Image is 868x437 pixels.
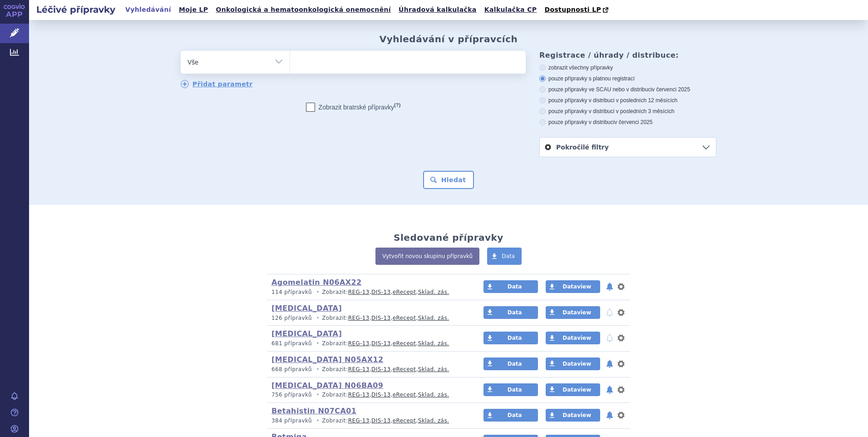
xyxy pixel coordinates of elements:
[314,340,322,348] i: •
[418,340,449,347] a: Sklad. zás.
[546,280,600,293] a: Dataview
[616,384,626,395] button: nastavení
[616,358,626,369] button: nastavení
[393,340,416,347] a: eRecept
[539,108,716,115] label: pouze přípravky v distribuci v posledních 3 měsících
[371,366,390,372] a: DIS-13
[271,391,466,399] p: Zobrazit: , , ,
[605,333,614,343] button: notifikace
[482,4,540,16] a: Kalkulačka CP
[502,253,515,259] span: Data
[508,361,522,367] span: Data
[418,366,449,372] a: Sklad. zás.
[271,304,342,313] a: [MEDICAL_DATA]
[546,306,600,319] a: Dataview
[271,417,466,425] p: Zobrazit: , , ,
[546,332,600,344] a: Dataview
[375,248,479,265] a: Vytvořit novou skupinu přípravků
[271,355,384,364] a: [MEDICAL_DATA] N05AX12
[616,410,626,421] button: nastavení
[483,409,538,422] a: Data
[348,366,370,372] a: REG-13
[562,309,591,316] span: Dataview
[271,366,466,373] p: Zobrazit: , , ,
[393,392,416,398] a: eRecept
[546,358,600,370] a: Dataview
[348,340,370,347] a: REG-13
[508,283,522,290] span: Data
[123,4,174,16] a: Vyhledávání
[605,384,614,395] button: notifikace
[544,6,601,13] span: Dostupnosti LP
[271,288,466,296] p: Zobrazit: , , ,
[539,119,716,126] label: pouze přípravky v distribuci
[176,4,211,16] a: Moje LP
[652,86,690,93] span: v červenci 2025
[546,409,600,422] a: Dataview
[271,278,362,287] a: Agomelatin N06AX22
[181,80,253,88] a: Přidat parametr
[348,392,370,398] a: REG-13
[396,4,479,16] a: Úhradová kalkulačka
[483,306,538,319] a: Data
[271,340,312,347] span: 681 přípravků
[605,281,614,292] button: notifikace
[483,358,538,370] a: Data
[418,392,449,398] a: Sklad. zás.
[314,288,322,296] i: •
[348,315,370,321] a: REG-13
[539,64,716,71] label: zobrazit všechny přípravky
[605,307,614,318] button: notifikace
[605,410,614,421] button: notifikace
[487,248,522,265] a: Data
[314,314,322,322] i: •
[271,417,312,424] span: 384 přípravků
[562,283,591,290] span: Dataview
[271,315,312,321] span: 126 přípravků
[271,314,466,322] p: Zobrazit: , , ,
[562,387,591,393] span: Dataview
[614,119,652,125] span: v červenci 2025
[271,407,356,415] a: Betahistin N07CA01
[348,289,370,295] a: REG-13
[371,417,390,424] a: DIS-13
[314,391,322,399] i: •
[508,387,522,393] span: Data
[271,392,312,398] span: 756 přípravků
[508,335,522,341] span: Data
[539,51,716,60] h3: Registrace / úhrady / distribuce:
[393,289,416,295] a: eRecept
[314,366,322,373] i: •
[546,383,600,396] a: Dataview
[616,307,626,318] button: nastavení
[616,281,626,292] button: nastavení
[539,75,716,82] label: pouze přípravky s platnou registrací
[371,289,390,295] a: DIS-13
[423,171,474,189] button: Hledat
[371,340,390,347] a: DIS-13
[605,358,614,369] button: notifikace
[562,361,591,367] span: Dataview
[616,333,626,343] button: nastavení
[306,103,401,112] label: Zobrazit bratrské přípravky
[542,4,613,16] a: Dostupnosti LP
[418,315,449,321] a: Sklad. zás.
[562,412,591,418] span: Dataview
[393,417,416,424] a: eRecept
[562,335,591,341] span: Dataview
[508,412,522,418] span: Data
[314,417,322,425] i: •
[483,332,538,344] a: Data
[393,366,416,372] a: eRecept
[380,34,518,45] h2: Vyhledávání v přípravcích
[393,315,416,321] a: eRecept
[348,417,370,424] a: REG-13
[483,383,538,396] a: Data
[29,3,123,16] h2: Léčivé přípravky
[508,309,522,316] span: Data
[418,289,449,295] a: Sklad. zás.
[371,392,390,398] a: DIS-13
[418,417,449,424] a: Sklad. zás.
[371,315,390,321] a: DIS-13
[394,232,503,243] h2: Sledované přípravky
